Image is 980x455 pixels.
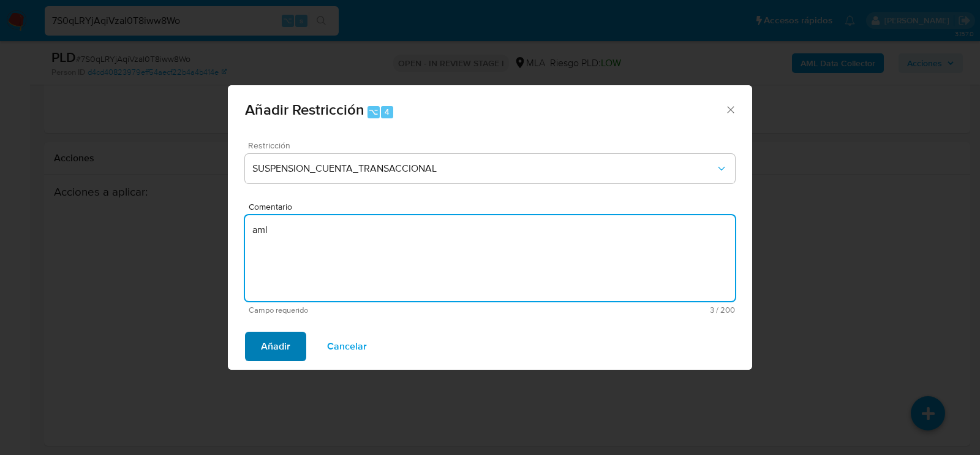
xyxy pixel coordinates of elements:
[311,332,383,361] button: Cancelar
[252,162,715,175] span: SUSPENSION_CUENTA_TRANSACCIONAL
[245,332,306,361] button: Añadir
[248,141,738,150] span: Restricción
[249,306,492,315] span: Campo requerido
[249,202,739,212] span: Comentario
[245,215,735,301] textarea: aml
[492,306,735,314] span: Máximo 200 caracteres
[261,333,290,360] span: Añadir
[327,333,367,360] span: Cancelar
[369,106,378,118] span: ⌥
[385,106,390,118] span: 4
[725,104,736,115] button: Cerrar ventana
[245,154,735,183] button: Restriction
[245,99,364,120] span: Añadir Restricción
